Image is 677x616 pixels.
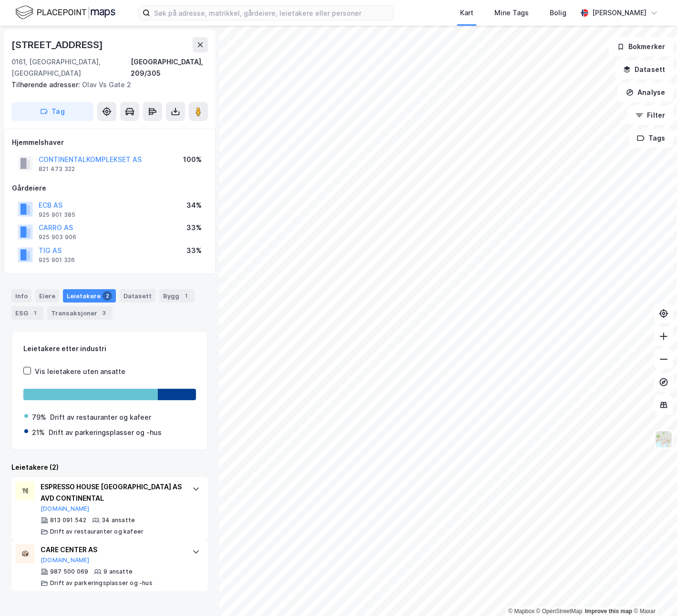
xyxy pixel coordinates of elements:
[629,570,677,616] div: Kontrollprogram for chat
[99,308,109,318] div: 3
[35,289,59,303] div: Eiere
[550,7,566,19] div: Bolig
[592,7,646,19] div: [PERSON_NAME]
[494,7,529,19] div: Mine Tags
[11,37,105,52] div: [STREET_ADDRESS]
[35,366,125,377] div: Vis leietakere uten ansatte
[32,412,46,423] div: 79%
[629,570,677,616] iframe: Chat Widget
[103,568,133,576] div: 9 ansatte
[186,245,202,256] div: 33%
[50,568,88,576] div: 987 500 069
[50,579,153,587] div: Drift av parkeringsplasser og -hus
[181,291,191,301] div: 1
[629,129,673,148] button: Tags
[30,308,40,318] div: 1
[183,154,202,165] div: 100%
[186,222,202,233] div: 33%
[102,516,135,524] div: 34 ansatte
[39,211,75,219] div: 925 901 385
[23,343,196,354] div: Leietakere etter industri
[41,544,183,555] div: CARE CENTER AS
[39,165,75,173] div: 821 473 322
[47,306,113,320] div: Transaksjoner
[11,306,43,320] div: ESG
[103,291,112,301] div: 2
[11,56,131,79] div: 0161, [GEOGRAPHIC_DATA], [GEOGRAPHIC_DATA]
[50,528,144,535] div: Drift av restauranter og kafeer
[615,60,673,79] button: Datasett
[618,83,673,102] button: Analyse
[32,427,45,438] div: 21%
[150,6,393,20] input: Søk på adresse, matrikkel, gårdeiere, leietakere eller personer
[15,4,115,21] img: logo.f888ab2527a4732fd821a326f86c7f29.svg
[39,233,76,241] div: 925 903 906
[508,608,534,615] a: Mapbox
[11,102,93,121] button: Tag
[50,412,151,423] div: Drift av restauranter og kafeer
[41,505,90,513] button: [DOMAIN_NAME]
[63,289,116,303] div: Leietakere
[460,7,473,19] div: Kart
[11,79,200,91] div: Olav Vs Gate 2
[39,256,75,264] div: 925 901 326
[11,81,82,89] span: Tilhørende adresser:
[585,608,632,615] a: Improve this map
[627,106,673,125] button: Filter
[41,556,90,564] button: [DOMAIN_NAME]
[12,182,207,194] div: Gårdeiere
[131,56,208,79] div: [GEOGRAPHIC_DATA], 209/305
[655,430,673,448] img: Z
[11,462,208,473] div: Leietakere (2)
[49,427,162,438] div: Drift av parkeringsplasser og -hus
[12,137,207,148] div: Hjemmelshaver
[11,289,31,303] div: Info
[50,516,86,524] div: 813 091 542
[41,481,183,504] div: ESPRESSO HOUSE [GEOGRAPHIC_DATA] AS AVD CONTINENTAL
[609,37,673,56] button: Bokmerker
[159,289,195,303] div: Bygg
[120,289,155,303] div: Datasett
[536,608,583,615] a: OpenStreetMap
[186,200,202,211] div: 34%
